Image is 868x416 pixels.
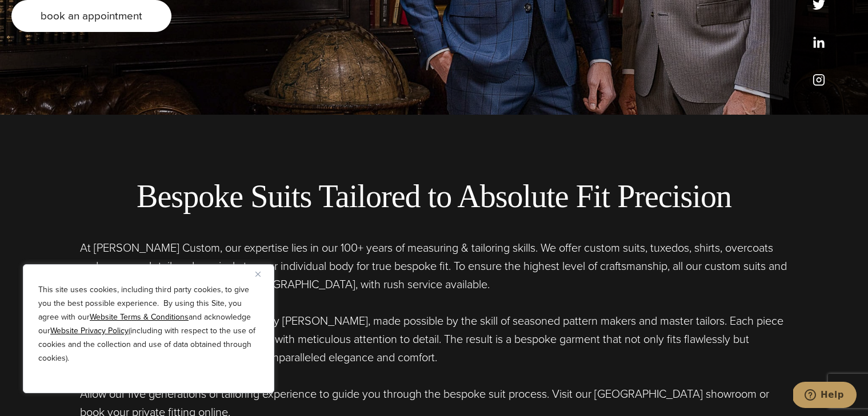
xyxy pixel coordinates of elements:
[50,325,129,337] a: Website Privacy Policy
[38,283,259,365] p: This site uses cookies, including third party cookies, to give you the best possible experience. ...
[80,312,789,366] p: An impeccable fit is the hallmark of every [PERSON_NAME], made possible by the skill of seasoned ...
[80,239,789,293] p: At [PERSON_NAME] Custom, our expertise lies in our 100+ years of measuring & tailoring skills. We...
[90,311,189,323] a: Website Terms & Conditions
[11,177,857,216] h2: Bespoke Suits Tailored to Absolute Fit Precision
[255,267,269,281] button: Close
[793,382,857,410] iframe: Opens a widget where you can chat to one of our agents
[255,272,261,277] img: Close
[41,7,142,24] span: book an appointment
